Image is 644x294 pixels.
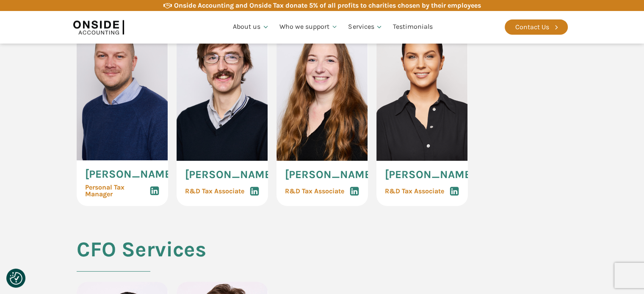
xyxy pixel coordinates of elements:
span: Personal Tax Manager [85,184,149,198]
a: Who we support [274,13,343,41]
a: About us [228,13,274,41]
span: [PERSON_NAME] [85,169,175,180]
a: Contact Us [505,19,568,35]
span: [PERSON_NAME] [385,169,475,180]
span: R&D Tax Associate [385,188,444,195]
h2: CFO Services [77,238,206,282]
img: Revisit consent button [10,272,22,285]
a: Services [343,13,388,41]
button: Consent Preferences [10,272,22,285]
span: [PERSON_NAME] [185,169,275,180]
span: [PERSON_NAME] [285,169,375,180]
div: Contact Us [515,22,549,33]
img: Onside Accounting [73,17,124,37]
a: Testimonials [388,13,438,41]
span: R&D Tax Associate [285,188,344,195]
span: R&D Tax Associate [185,188,244,195]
